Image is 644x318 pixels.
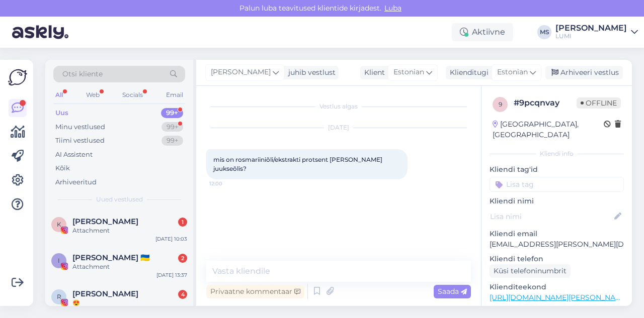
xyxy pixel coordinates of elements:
div: Uus [55,108,68,118]
div: # 9pcqnvay [514,97,577,109]
span: Roos Mariin [72,289,138,298]
div: Web [84,88,102,101]
div: 99+ [162,136,183,146]
span: I [58,257,60,264]
div: [GEOGRAPHIC_DATA], [GEOGRAPHIC_DATA] [493,119,604,140]
div: 2 [178,254,187,263]
div: 4 [178,290,187,299]
input: Lisa tag [490,177,624,192]
div: Küsi telefoninumbrit [490,264,571,278]
a: [PERSON_NAME]LUMI [555,24,638,40]
div: Attachment [72,262,187,271]
div: Aktiivne [452,23,513,41]
span: Luba [381,4,405,13]
div: [DATE] [206,123,471,132]
p: Kliendi tag'id [490,164,624,175]
div: Kõik [55,163,70,173]
div: [DATE] 13:37 [156,271,187,279]
span: Saada [438,287,467,296]
div: Tiimi vestlused [55,136,105,146]
span: R [57,293,61,300]
div: Arhiveeri vestlus [545,66,623,79]
div: Privaatne kommentaar [206,285,304,298]
div: [DATE] 10:03 [155,235,187,243]
span: Ingrid Mugu 🇺🇦 [72,253,150,262]
p: Kliendi nimi [490,196,624,206]
input: Lisa nimi [490,211,612,222]
a: [URL][DOMAIN_NAME][PERSON_NAME] [490,293,628,302]
div: Socials [120,88,145,101]
div: Email [164,88,185,101]
span: Otsi kliente [62,69,103,79]
div: Klient [360,67,385,78]
span: Estonian [393,67,424,78]
div: 😍 [72,298,187,307]
span: Estonian [497,67,528,78]
div: Klienditugi [446,67,489,78]
p: Kliendi telefon [490,254,624,264]
span: Kristýna Hlaváčová [72,217,138,226]
img: Askly Logo [8,68,27,87]
div: 99+ [162,122,183,132]
div: 1 [178,218,187,227]
div: AI Assistent [55,150,93,160]
div: Minu vestlused [55,122,105,132]
div: [PERSON_NAME] [555,24,627,32]
span: mis on rosmariiniõli/ekstrakti protsent [PERSON_NAME] juukseõlis? [213,156,384,172]
span: [PERSON_NAME] [211,67,271,78]
span: Offline [577,97,621,109]
div: Kliendi info [490,149,624,158]
p: Klienditeekond [490,282,624,292]
span: K [57,221,61,228]
div: MS [537,25,551,39]
p: [EMAIL_ADDRESS][PERSON_NAME][DOMAIN_NAME] [490,239,624,250]
span: Uued vestlused [96,195,143,204]
p: Kliendi email [490,229,624,239]
div: juhib vestlust [284,67,336,78]
div: Arhiveeritud [55,177,97,187]
div: LUMI [555,32,627,40]
div: 99+ [161,108,183,118]
div: All [53,88,65,101]
div: Vestlus algas [206,102,471,111]
span: 12:00 [209,180,247,187]
div: Attachment [72,226,187,235]
span: 9 [499,100,502,108]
